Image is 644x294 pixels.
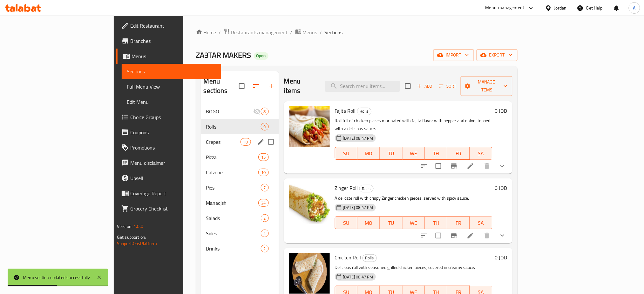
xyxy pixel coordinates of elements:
[116,110,221,125] a: Choice Groups
[450,218,467,228] span: FR
[248,78,264,94] span: Sort sections
[206,230,261,237] span: Sides
[231,29,288,36] span: Restaurants management
[415,81,435,91] button: Add
[206,153,259,161] div: Pizza
[122,79,221,94] a: Full Menu View
[130,37,216,45] span: Branches
[363,254,376,262] span: Rolls
[116,186,221,201] a: Coverage Report
[417,158,432,174] button: sort-choices
[446,228,462,243] button: Branch-specific-item
[289,253,330,294] img: Chicken Roll
[338,149,355,158] span: SU
[360,185,373,192] span: Rolls
[380,217,403,229] button: TU
[405,149,423,158] span: WE
[122,94,221,110] a: Edit Menu
[467,162,474,170] a: Edit menu item
[206,184,261,191] span: Pies
[415,81,435,91] span: Add item
[206,169,259,176] div: Calzone
[472,218,490,228] span: SA
[261,124,268,130] span: 9
[554,4,567,11] div: Jordan
[196,48,251,62] span: ZA3TAR MAKERS
[258,153,268,161] div: items
[335,183,358,193] span: Zinger Roll
[357,108,371,115] span: Rolls
[495,158,510,174] button: show more
[206,214,261,222] span: Salads
[433,49,474,61] button: import
[201,101,279,259] nav: Menu sections
[116,33,221,49] a: Branches
[201,226,279,241] div: Sides2
[446,158,462,174] button: Branch-specific-item
[427,218,445,228] span: TH
[261,245,269,252] div: items
[380,147,403,160] button: TU
[461,76,512,96] button: Manage items
[335,194,492,202] p: A delicate roll with crispy Zinger chicken pieces, served with spicy sauce.
[357,147,380,160] button: MO
[359,185,374,192] div: Rolls
[235,79,248,93] span: Select all sections
[477,49,518,61] button: export
[201,180,279,195] div: Pies7
[341,135,376,141] span: [DATE] 08:47 PM
[206,245,261,252] div: Drinks
[254,52,268,60] div: Open
[256,137,266,147] button: edit
[335,147,358,160] button: SU
[130,113,216,121] span: Choice Groups
[447,147,470,160] button: FR
[416,83,433,90] span: Add
[130,205,216,212] span: Grocery Checklist
[437,81,458,91] button: Sort
[470,147,492,160] button: SA
[122,64,221,79] a: Sections
[401,79,415,93] span: Select section
[261,214,269,222] div: items
[261,123,269,130] div: items
[206,123,261,130] span: Rolls
[485,4,525,12] div: Menu-management
[405,218,423,228] span: WE
[23,274,90,281] div: Menu section updated successfully
[495,228,510,243] button: show more
[127,83,216,90] span: Full Menu View
[132,52,216,60] span: Menus
[127,98,216,106] span: Edit Menu
[498,162,506,170] svg: Show Choices
[117,239,157,248] a: Support.OpsPlatform
[259,170,268,176] span: 10
[341,204,376,210] span: [DATE] 08:47 PM
[206,199,259,207] span: Manaqish
[450,149,467,158] span: FR
[432,229,445,242] span: Select to update
[335,217,358,229] button: SU
[201,165,279,180] div: Calzone10
[130,144,216,151] span: Promotions
[116,49,221,64] a: Menus
[259,154,268,160] span: 15
[261,215,268,221] span: 2
[117,233,146,241] span: Get support on:
[116,125,221,140] a: Coupons
[466,78,507,94] span: Manage items
[417,228,432,243] button: sort-choices
[498,232,506,239] svg: Show Choices
[467,232,474,239] a: Edit menu item
[633,4,636,11] span: A
[341,274,376,280] span: [DATE] 08:47 PM
[360,149,377,158] span: MO
[427,149,445,158] span: TH
[357,108,371,115] div: Rolls
[258,199,268,207] div: items
[383,149,400,158] span: TU
[116,18,221,33] a: Edit Restaurant
[201,210,279,226] div: Salads2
